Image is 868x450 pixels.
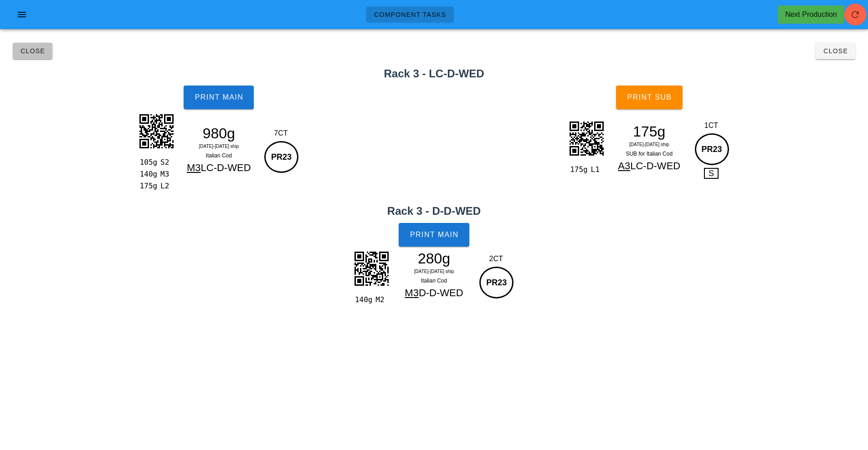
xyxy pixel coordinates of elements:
[20,47,45,55] span: Close
[627,93,672,101] span: Print Sub
[618,160,630,172] span: A3
[179,151,258,160] div: Italian Cod
[610,149,689,158] div: SUB for Italian Cod
[414,269,454,274] span: [DATE]-[DATE] ship
[785,9,837,20] div: Next Production
[704,168,719,179] span: S
[629,142,669,147] span: [DATE]-[DATE] ship
[187,162,201,173] span: M3
[419,287,463,298] span: D-D-WED
[816,43,855,59] button: Close
[410,231,459,239] span: Print Main
[184,86,254,109] button: Print Main
[399,223,469,247] button: Print Main
[564,116,609,161] img: fBSSxOKIQol7nIl92qXfdISGElAmwiBDyBonMNsueThw5q80B2YtYYlfhkPxVcr62yyJdDQFM7aBUwkOI+Puybk2IeBVZv5W0...
[262,128,300,139] div: 7CT
[138,180,157,192] div: 175g
[194,93,243,101] span: Print Main
[201,162,251,173] span: LC-D-WED
[568,164,587,176] div: 175g
[823,47,848,55] span: Close
[5,203,863,219] h2: Rack 3 - D-D-WED
[157,157,175,168] div: S2
[134,108,179,154] img: GRrSyawg5hKwhxTgRQpTMmlYFliKk1YJsdlMgQIY5RIAEyDAFhpmTCAmQYQoMMycREiDDFBhmTiIkQIYpMMycRMgwIH8BijaA...
[479,267,514,298] div: PR23
[477,253,515,264] div: 2CT
[616,86,683,109] button: Print Sub
[630,160,680,172] span: LC-D-WED
[157,180,175,192] div: L2
[349,246,394,291] img: q5xkCbu9buz6RJRu1pXUtbIu5xxAkS843oLIIQ6iSFdFrnXIu9aY9TzBnGI5Xy3ZKkCkM2Y1Gxn0QECqMUhD5G2LheBvgnZVC...
[157,168,175,180] div: M3
[13,43,52,59] button: Close
[695,133,729,165] div: PR23
[199,144,239,149] span: [DATE]-[DATE] ship
[366,6,454,23] a: Component Tasks
[179,126,258,140] div: 980g
[138,168,157,180] div: 140g
[395,252,474,265] div: 280g
[372,294,390,306] div: M2
[395,276,474,285] div: Italian Cod
[264,141,298,173] div: PR23
[353,294,372,306] div: 140g
[610,125,689,138] div: 175g
[587,164,606,176] div: L1
[693,120,730,131] div: 1CT
[405,287,419,298] span: M3
[374,11,446,18] span: Component Tasks
[5,66,863,82] h2: Rack 3 - LC-D-WED
[138,157,157,168] div: 105g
